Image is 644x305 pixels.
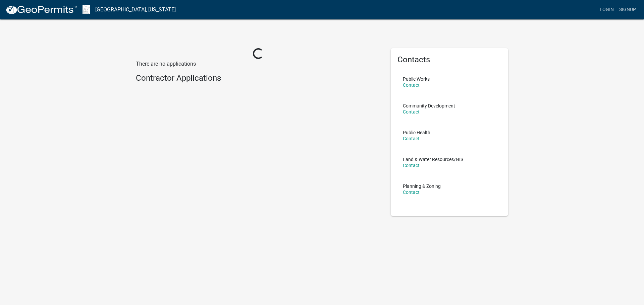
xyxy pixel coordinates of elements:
[136,73,381,86] wm-workflow-list-section: Contractor Applications
[83,5,90,14] img: Waseca County, Minnesota
[403,109,420,115] a: Contact
[136,60,381,68] p: There are no applications
[403,77,430,81] p: Public Works
[403,163,420,168] a: Contact
[136,73,381,83] h4: Contractor Applications
[403,103,455,108] p: Community Development
[597,3,616,16] a: Login
[403,136,420,141] a: Contact
[403,130,430,135] p: Public Health
[616,3,639,16] a: Signup
[397,55,501,65] h5: Contacts
[95,4,176,15] a: [GEOGRAPHIC_DATA], [US_STATE]
[403,82,420,88] a: Contact
[403,189,420,195] a: Contact
[403,157,463,162] p: Land & Water Resources/GIS
[403,184,441,188] p: Planning & Zoning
